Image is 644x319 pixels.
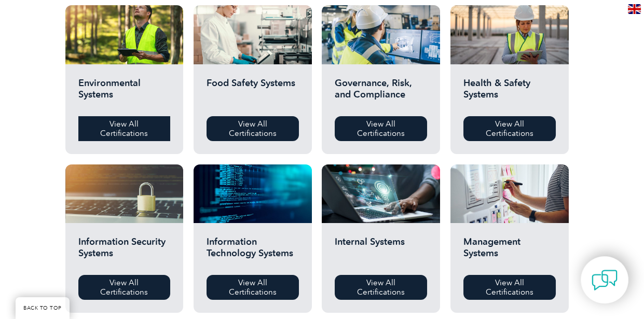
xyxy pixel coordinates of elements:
[335,275,427,300] a: View All Certifications
[592,267,618,293] img: contact-chat.png
[463,116,556,141] a: View All Certifications
[78,236,171,267] h2: Information Security Systems
[16,297,70,319] a: BACK TO TOP
[207,116,299,141] a: View All Certifications
[207,275,299,300] a: View All Certifications
[628,4,641,14] img: en
[335,116,427,141] a: View All Certifications
[463,77,556,108] h2: Health & Safety Systems
[78,275,171,300] a: View All Certifications
[78,77,171,108] h2: Environmental Systems
[207,236,299,267] h2: Information Technology Systems
[463,236,556,267] h2: Management Systems
[207,77,299,108] h2: Food Safety Systems
[463,275,556,300] a: View All Certifications
[335,77,427,108] h2: Governance, Risk, and Compliance
[78,116,171,141] a: View All Certifications
[335,236,427,267] h2: Internal Systems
